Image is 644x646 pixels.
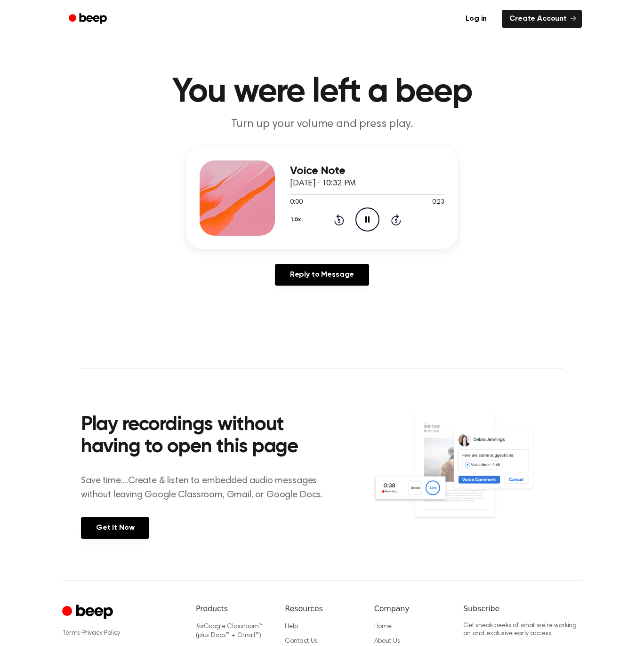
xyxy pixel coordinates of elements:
a: Reply to Message [275,264,369,286]
h6: Products [196,603,270,614]
a: About Us [374,638,400,645]
div: · [62,629,181,638]
button: 1.0x [290,212,304,228]
span: 0:00 [290,198,302,207]
a: Home [374,623,392,630]
a: forGoogle Classroom™ (plus Docs™ + Gmail™) [196,623,263,639]
a: Get It Now [81,517,149,539]
a: Cruip [62,603,115,622]
h3: Voice Note [290,165,444,177]
a: Beep [62,10,115,28]
h2: Play recordings without having to open this page [81,414,335,459]
i: for [196,623,204,630]
p: Get sneak peeks of what we’re working on and exclusive early access. [463,622,582,638]
h6: Subscribe [463,603,582,614]
span: [DATE] · 10:32 PM [290,179,356,188]
a: Terms [62,630,80,637]
a: Create Account [502,10,582,28]
a: Privacy Policy [82,630,121,637]
h1: You were left a beep [81,75,563,109]
img: Voice Comments on Docs and Recording Widget [372,411,563,538]
span: 0:23 [432,198,444,207]
p: Save time....Create & listen to embedded audio messages without leaving Google Classroom, Gmail, ... [81,474,335,502]
h6: Company [374,603,448,614]
a: Help [285,623,298,630]
p: Turn up your volume and press play. [141,117,503,132]
a: Log in [456,8,496,30]
h6: Resources [285,603,359,614]
a: Contact Us [285,638,317,645]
